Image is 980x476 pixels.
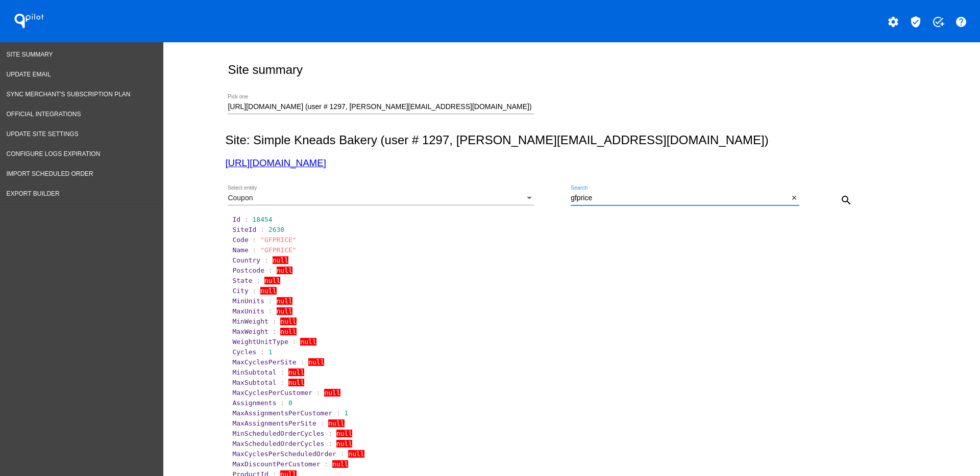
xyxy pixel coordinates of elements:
[232,246,248,254] span: Name
[336,409,340,417] span: :
[232,256,260,264] span: Country
[232,297,264,305] span: MinUnits
[328,419,344,427] span: null
[7,130,79,138] span: Update Site Settings
[887,16,899,28] mat-icon: settings
[288,399,292,407] span: 0
[789,193,799,203] button: Clear
[232,226,256,233] span: SiteId
[277,297,292,305] span: null
[955,16,967,28] mat-icon: help
[7,51,53,58] span: Site Summary
[244,216,249,223] span: :
[232,430,324,437] span: MinScheduledOrderCycles
[232,440,324,447] span: MaxScheduledOrderCycles
[324,389,340,396] span: null
[328,430,332,437] span: :
[321,419,325,427] span: :
[7,111,81,118] span: Official Integrations
[232,277,252,284] span: State
[840,194,852,206] mat-icon: search
[232,236,248,244] span: Code
[280,379,284,386] span: :
[288,379,304,386] span: null
[280,328,296,335] span: null
[260,226,264,233] span: :
[7,91,131,98] span: Sync Merchant's Subscription Plan
[336,430,352,437] span: null
[288,368,304,376] span: null
[232,216,240,223] span: Id
[232,358,296,366] span: MaxCyclesPerSite
[268,307,273,315] span: :
[345,409,349,417] span: 1
[232,460,320,468] span: MaxDiscountPerCustomer
[328,440,332,447] span: :
[228,103,534,111] input: Number
[280,399,284,407] span: :
[232,419,316,427] span: MaxAssignmentsPerSite
[232,389,312,396] span: MaxCyclesPerCustomer
[316,389,321,396] span: :
[268,297,273,305] span: :
[280,368,284,376] span: :
[348,450,364,458] span: null
[232,287,248,295] span: City
[300,338,316,346] span: null
[232,307,264,315] span: MaxUnits
[280,318,296,325] span: null
[264,277,280,284] span: null
[932,16,944,28] mat-icon: add_task
[232,348,256,356] span: Cycles
[253,216,273,223] span: 18454
[260,287,276,295] span: null
[332,460,348,468] span: null
[7,150,101,157] span: Configure logs expiration
[256,277,260,284] span: :
[277,267,292,274] span: null
[228,194,253,202] span: Coupon
[232,318,268,325] span: MinWeight
[7,71,51,78] span: Update Email
[232,368,276,376] span: MinSubtotal
[268,267,273,274] span: :
[232,379,276,386] span: MaxSubtotal
[273,256,288,264] span: null
[910,16,922,28] mat-icon: verified_user
[232,338,288,346] span: WeightUnitType
[277,307,292,315] span: null
[260,236,296,244] span: "GFPRICE"
[264,256,268,264] span: :
[7,190,60,197] span: Export Builder
[232,399,276,407] span: Assignments
[571,194,789,202] input: Search
[232,328,268,335] span: MaxWeight
[268,226,284,233] span: 2630
[308,358,324,366] span: null
[253,246,257,254] span: :
[300,358,304,366] span: :
[232,409,332,417] span: MaxAssignmentsPerCustomer
[273,318,277,325] span: :
[260,246,296,254] span: "GFPRICE"
[336,440,352,447] span: null
[7,170,93,177] span: Import Scheduled Order
[253,287,257,295] span: :
[324,460,328,468] span: :
[9,11,50,31] h1: QPilot
[340,450,345,458] span: :
[268,348,273,356] span: 1
[273,328,277,335] span: :
[260,348,264,356] span: :
[225,157,326,168] a: [URL][DOMAIN_NAME]
[253,236,257,244] span: :
[791,194,798,202] mat-icon: close
[225,133,914,147] h2: Site: Simple Kneads Bakery (user # 1297, [PERSON_NAME][EMAIL_ADDRESS][DOMAIN_NAME])
[232,450,336,458] span: MaxCyclesPerScheduledOrder
[292,338,297,346] span: :
[228,194,534,202] mat-select: Select entity
[232,267,264,274] span: Postcode
[228,63,303,77] h2: Site summary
